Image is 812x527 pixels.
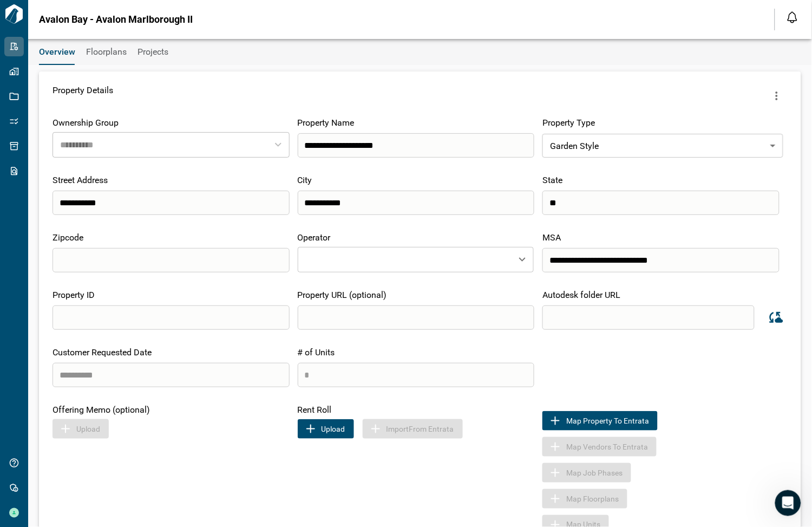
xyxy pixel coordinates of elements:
[763,305,788,330] button: Sync data from Autodesk
[298,405,332,415] span: Rent Roll
[542,191,780,215] input: search
[298,419,354,439] button: uploadUpload
[53,248,290,272] input: search
[53,175,108,185] span: Street Address
[298,191,535,215] input: search
[542,131,783,161] div: Garden Style
[53,305,290,330] input: search
[542,232,561,243] span: MSA
[766,85,788,107] button: more
[298,305,535,330] input: search
[784,9,801,26] button: Open notification feed
[515,252,530,267] button: Open
[39,14,193,25] span: Avalon Bay - Avalon Marlborough II
[775,490,801,516] iframe: Intercom live chat
[39,47,75,57] span: Overview
[549,414,562,427] img: Map to Entrata
[542,411,658,431] button: Map to EntrataMap Property to Entrata
[298,133,535,158] input: search
[304,422,317,435] img: upload
[53,191,290,215] input: search
[542,118,595,128] span: Property Type
[53,232,83,243] span: Zipcode
[542,175,562,185] span: State
[86,47,127,57] span: Floorplans
[298,175,312,185] span: City
[53,405,150,415] span: Offering Memo (optional)
[298,118,355,128] span: Property Name
[542,290,620,300] span: Autodesk folder URL
[542,248,780,272] input: search
[542,305,755,330] input: search
[53,118,119,128] span: Ownership Group
[298,232,331,243] span: Operator
[298,347,335,357] span: # of Units
[28,39,812,65] div: base tabs
[137,47,168,57] span: Projects
[53,363,290,387] input: search
[53,347,152,357] span: Customer Requested Date
[298,290,387,300] span: Property URL (optional)
[53,290,95,300] span: Property ID
[53,85,113,107] span: Property Details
